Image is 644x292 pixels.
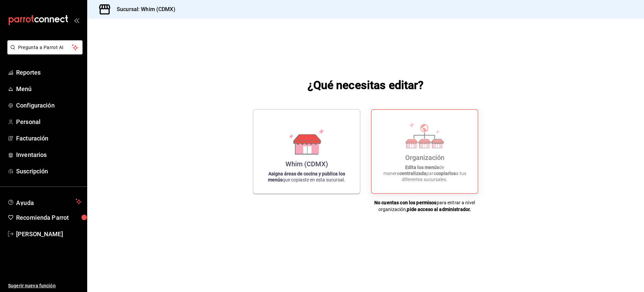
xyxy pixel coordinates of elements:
[111,5,175,13] h3: Sucursal: Whim (CDMX)
[407,207,471,212] strong: pide acceso al administrador.
[5,49,83,56] a: Pregunta a Parrot AI
[371,199,478,213] div: para entrar a nivel organización,
[18,44,72,51] span: Pregunta a Parrot AI
[74,17,79,23] button: open_drawer_menu
[16,167,82,176] span: Suscripción
[405,165,439,170] strong: Edita los menús
[308,77,424,93] h1: ¿Qué necesitas editar?
[16,117,82,126] span: Personal
[16,101,82,110] span: Configuración
[16,230,82,239] span: [PERSON_NAME]
[285,160,328,168] div: Whim (CDMX)
[374,200,437,205] strong: No cuentas con los permisos
[261,171,352,183] p: que copiaste en esta sucursal.
[8,282,82,289] span: Sugerir nueva función
[7,40,83,54] button: Pregunta a Parrot AI
[16,68,82,77] span: Reportes
[16,84,82,93] span: Menú
[16,198,73,206] span: Ayuda
[399,171,426,176] strong: centralizada
[16,213,82,222] span: Recomienda Parrot
[268,171,345,182] strong: Asigna áreas de cocina y publica los menús
[16,150,82,159] span: Inventarios
[16,134,82,143] span: Facturación
[380,164,470,182] p: de manera para a tus diferentes sucursales.
[405,154,444,162] div: Organización
[436,171,456,176] strong: copiarlos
